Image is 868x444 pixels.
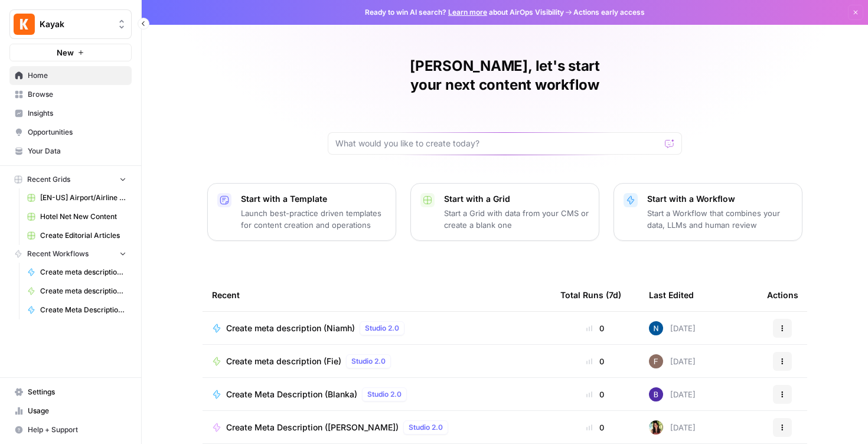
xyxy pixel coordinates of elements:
[649,279,694,311] div: Last Edited
[9,85,132,104] a: Browse
[367,389,402,400] span: Studio 2.0
[649,420,696,435] div: [DATE]
[40,18,111,30] span: Kayak
[9,123,132,142] a: Opportunities
[27,249,89,259] span: Recent Workflows
[560,389,630,400] div: 0
[14,14,35,35] img: Kayak Logo
[560,422,630,433] div: 0
[649,321,696,335] div: [DATE]
[40,230,126,241] span: Create Editorial Articles
[40,286,126,296] span: Create meta description (Fie)
[560,355,630,367] div: 0
[444,207,589,231] p: Start a Grid with data from your CMS or create a blank one
[335,138,660,149] input: What would you like to create today?
[351,356,386,367] span: Studio 2.0
[22,282,132,301] a: Create meta description (Fie)
[409,422,443,433] span: Studio 2.0
[212,354,541,368] a: Create meta description (Fie)Studio 2.0
[28,406,126,416] span: Usage
[57,47,74,58] span: New
[22,226,132,245] a: Create Editorial Articles
[212,279,541,311] div: Recent
[560,279,621,311] div: Total Runs (7d)
[28,146,126,156] span: Your Data
[410,183,599,241] button: Start with a GridStart a Grid with data from your CMS or create a blank one
[22,301,132,319] a: Create Meta Description (Blanka)
[28,70,126,81] span: Home
[649,387,696,401] div: [DATE]
[365,323,399,334] span: Studio 2.0
[22,188,132,207] a: [EN-US] Airport/Airline Content Refresh
[28,425,126,435] span: Help + Support
[9,420,132,439] button: Help + Support
[28,127,126,138] span: Opportunities
[241,193,386,205] p: Start with a Template
[9,401,132,420] a: Usage
[444,193,589,205] p: Start with a Grid
[207,183,396,241] button: Start with a TemplateLaunch best-practice driven templates for content creation and operations
[9,104,132,123] a: Insights
[365,7,564,18] span: Ready to win AI search? about AirOps Visibility
[40,211,126,222] span: Hotel Net New Content
[649,354,696,368] div: [DATE]
[22,263,132,282] a: Create meta description (Niamh)
[226,322,355,334] span: Create meta description (Niamh)
[9,44,132,61] button: New
[328,57,682,94] h1: [PERSON_NAME], let's start your next content workflow
[9,9,132,39] button: Workspace: Kayak
[40,267,126,277] span: Create meta description (Niamh)
[212,321,541,335] a: Create meta description (Niamh)Studio 2.0
[22,207,132,226] a: Hotel Net New Content
[28,89,126,100] span: Browse
[9,383,132,401] a: Settings
[241,207,386,231] p: Launch best-practice driven templates for content creation and operations
[27,174,70,185] span: Recent Grids
[647,193,792,205] p: Start with a Workflow
[649,420,663,435] img: e4v89f89x2fg3vu1gtqy01mqi6az
[226,422,399,433] span: Create Meta Description ([PERSON_NAME])
[767,279,798,311] div: Actions
[649,354,663,368] img: tctyxljblf40chzqxflm8vgl4vpd
[212,420,541,435] a: Create Meta Description ([PERSON_NAME])Studio 2.0
[28,108,126,119] span: Insights
[649,321,663,335] img: n7pe0zs00y391qjouxmgrq5783et
[9,66,132,85] a: Home
[40,305,126,315] span: Create Meta Description (Blanka)
[614,183,802,241] button: Start with a WorkflowStart a Workflow that combines your data, LLMs and human review
[649,387,663,401] img: jvddonxhcv6d8mdj523g41zi7sv7
[226,389,357,400] span: Create Meta Description (Blanka)
[9,171,132,188] button: Recent Grids
[573,7,645,18] span: Actions early access
[647,207,792,231] p: Start a Workflow that combines your data, LLMs and human review
[448,8,487,17] a: Learn more
[212,387,541,401] a: Create Meta Description (Blanka)Studio 2.0
[9,245,132,263] button: Recent Workflows
[40,192,126,203] span: [EN-US] Airport/Airline Content Refresh
[9,142,132,161] a: Your Data
[560,322,630,334] div: 0
[226,355,341,367] span: Create meta description (Fie)
[28,387,126,397] span: Settings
